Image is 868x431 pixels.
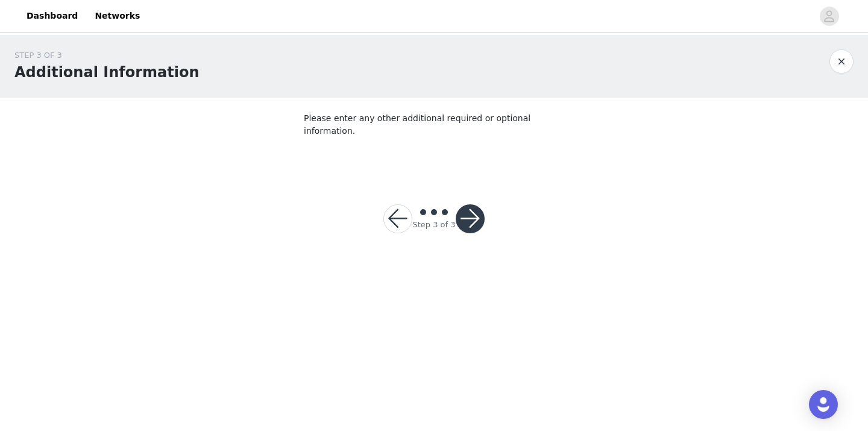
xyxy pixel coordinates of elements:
a: Dashboard [19,2,85,30]
h1: Additional Information [14,61,199,83]
div: Step 3 of 3 [412,219,455,231]
a: Networks [87,2,147,30]
div: avatar [823,7,835,26]
div: STEP 3 OF 3 [14,49,199,61]
p: Please enter any other additional required or optional information. [304,112,564,137]
div: Open Intercom Messenger [809,390,838,419]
